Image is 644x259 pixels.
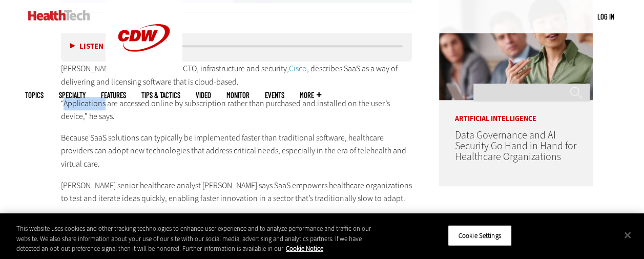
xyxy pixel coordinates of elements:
a: Data Governance and AI Security Go Hand in Hand for Healthcare Organizations [454,128,576,164]
span: Topics [25,91,44,99]
div: This website uses cookies and other tracking technologies to enhance user experience and to analy... [16,224,386,254]
div: User menu [597,11,614,22]
button: Close [616,224,639,246]
a: Tips & Tactics [141,91,180,99]
a: Events [265,91,284,99]
a: CDW [106,68,182,78]
a: Features [101,91,126,99]
p: [PERSON_NAME] senior healthcare analyst [PERSON_NAME] says SaaS empowers healthcare organizations... [61,179,412,205]
button: Cookie Settings [448,225,512,246]
a: Video [196,91,211,99]
span: Specialty [59,91,86,99]
p: Artificial Intelligence [439,100,593,123]
a: MonITor [226,91,250,99]
a: Log in [597,12,614,21]
img: Home [28,10,90,21]
a: More information about your privacy [286,244,323,253]
span: More [300,91,321,99]
p: Because SaaS solutions can typically be implemented faster than traditional software, healthcare ... [61,131,412,171]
